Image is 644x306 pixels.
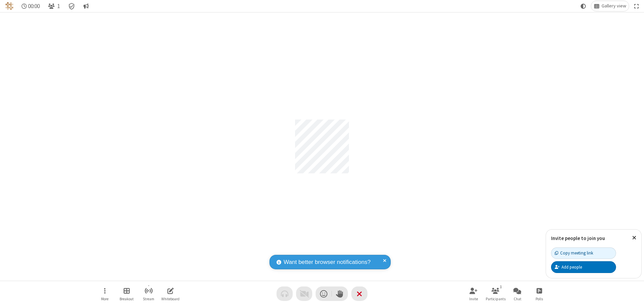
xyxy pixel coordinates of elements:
[143,297,154,301] span: Stream
[486,297,506,301] span: Participants
[632,1,642,11] button: Fullscreen
[161,297,180,301] span: Whiteboard
[602,3,626,9] span: Gallery view
[95,284,115,303] button: Open menu
[351,286,367,301] button: End or leave meeting
[332,286,348,301] button: Raise hand
[57,3,60,9] span: 1
[284,258,371,267] span: Want better browser notifications?
[485,284,506,303] button: Open participant list
[296,286,312,301] button: Video
[65,1,78,11] div: Meeting details Encryption enabled
[507,284,527,303] button: Open chat
[551,261,616,273] button: Add people
[463,284,484,303] button: Invite participants (Alt+I)
[5,2,13,10] img: QA Selenium DO NOT DELETE OR CHANGE
[514,297,521,301] span: Chat
[551,247,616,259] button: Copy meeting link
[578,1,589,11] button: Using system theme
[277,286,293,301] button: Audio problem - check your Internet connection or call by phone
[19,1,43,11] div: Timer
[627,230,641,246] button: Close popover
[28,3,40,9] span: 00:00
[555,250,593,256] div: Copy meeting link
[101,297,108,301] span: More
[160,284,181,303] button: Open shared whiteboard
[551,235,605,241] label: Invite people to join you
[80,1,91,11] button: Conversation
[536,297,543,301] span: Polls
[529,284,549,303] button: Open poll
[45,1,63,11] button: Open participant list
[117,284,137,303] button: Manage Breakout Rooms
[120,297,134,301] span: Breakout
[591,1,629,11] button: Change layout
[498,284,504,290] div: 1
[138,284,159,303] button: Start streaming
[469,297,478,301] span: Invite
[316,286,332,301] button: Send a reaction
